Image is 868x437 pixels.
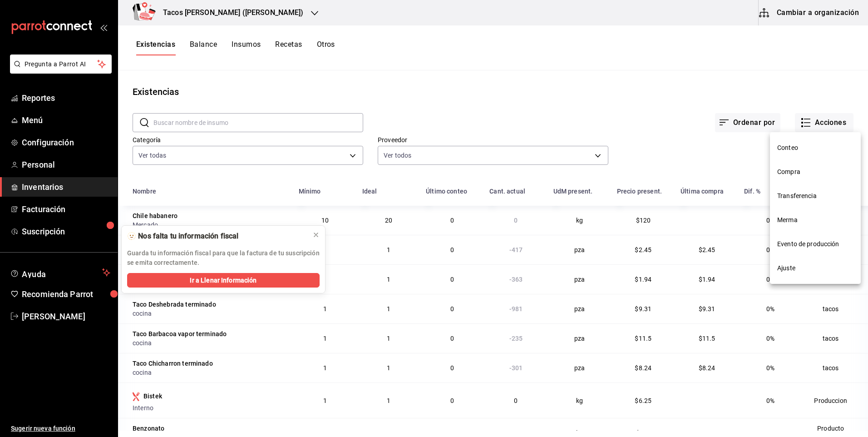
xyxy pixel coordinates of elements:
[127,248,320,268] p: Guarda tu información fiscal para que la factura de tu suscripción se emita correctamente.
[777,263,853,273] span: Ajuste
[777,143,853,153] span: Conteo
[777,239,853,249] span: Evento de producción
[190,276,256,285] span: Ir a Llenar Información
[777,191,853,201] span: Transferencia
[777,167,853,177] span: Compra
[127,231,305,241] div: 🫥 Nos falta tu información fiscal
[777,215,853,225] span: Merma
